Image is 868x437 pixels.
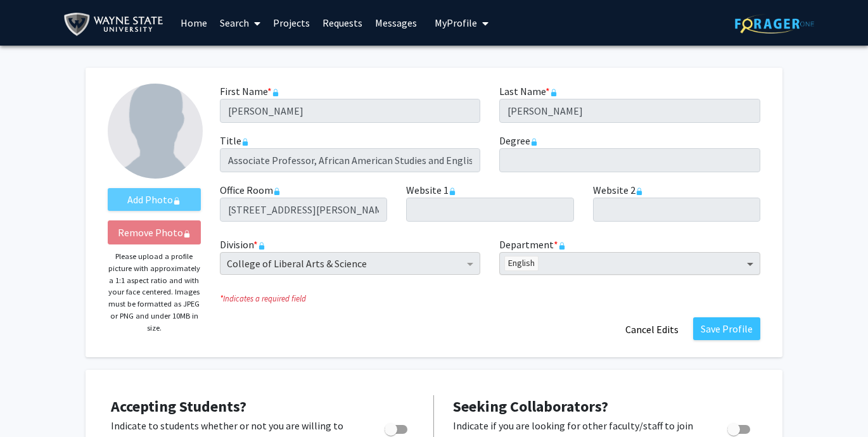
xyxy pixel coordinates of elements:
[108,84,203,179] img: Profile Picture
[453,396,608,416] span: Seeking Collaborators?
[241,138,249,146] svg: Changes to this field can only be made in Wayne State’s Content Management System (CMS) at cms.wa...
[490,237,770,275] div: Department
[499,252,760,275] ng-select: Department
[267,1,316,45] a: Projects
[735,14,814,34] img: ForagerOne Logo
[435,16,477,29] span: My Profile
[369,1,423,45] a: Messages
[220,182,281,198] label: Office Room
[617,317,687,341] button: Cancel Edits
[505,256,538,270] span: English
[111,396,246,416] span: Accepting Students?
[63,10,169,39] img: Wayne State University Logo
[10,380,54,427] iframe: Chat
[499,84,558,99] label: Last Name
[174,1,214,45] a: Home
[272,89,279,96] svg: Changes to this field can only be made in Wayne State’s Content Management System (CMS) at cms.wa...
[108,188,201,211] label: AddProfile Picture
[635,187,643,195] svg: Changes to this field can only be made in Wayne State’s Content Management System (CMS) at cms.wa...
[406,182,456,198] label: Website 1
[593,182,643,198] label: Website 2
[722,418,757,437] div: Toggle
[273,187,281,195] svg: Changes to this field can only be made in Wayne State’s Content Management System (CMS) at cms.wa...
[530,138,538,146] svg: Changes to this field can only be made in Wayne State’s Content Management System (CMS) at cms.wa...
[220,252,481,275] ng-select: Division
[220,84,279,99] label: First Name
[693,317,760,340] button: Save Profile
[220,293,760,305] i: Indicates a required field
[220,133,249,148] label: Title
[550,89,558,96] svg: Changes to this field can only be made in Wayne State’s Content Management System (CMS) at cms.wa...
[380,418,414,437] div: Toggle
[108,251,201,334] p: Please upload a profile picture with approximately a 1:1 aspect ratio and with your face centered...
[499,133,538,148] label: Degree
[108,220,201,244] button: Remove Photo
[210,237,490,275] div: Division
[316,1,369,45] a: Requests
[449,187,456,195] svg: Changes to this field can only be made in Wayne State’s Content Management System (CMS) at cms.wa...
[214,1,267,45] a: Search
